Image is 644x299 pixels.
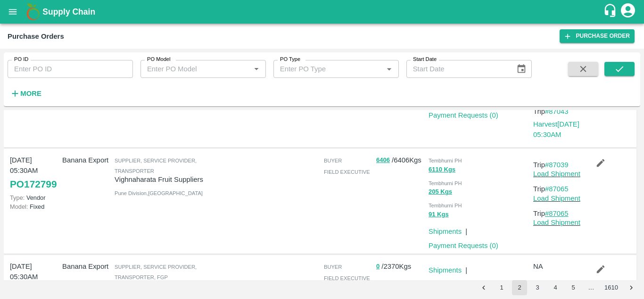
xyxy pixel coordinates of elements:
[324,158,342,163] span: buyer
[494,280,509,295] button: Go to page 1
[476,280,491,295] button: Go to previous page
[512,60,530,78] button: Choose date
[560,29,635,43] a: Purchase Order
[24,2,42,21] img: logo
[533,208,582,219] p: Trip
[406,60,509,78] input: Start Date
[8,85,44,102] button: More
[429,228,462,235] a: Shipments
[475,280,640,295] nav: pagination navigation
[42,7,95,17] b: Supply Chain
[533,170,580,178] a: Load Shipment
[143,63,248,75] input: Enter PO Model
[624,280,639,295] button: Go to next page
[2,1,24,23] button: open drawer
[413,56,437,63] label: Start Date
[429,187,452,197] button: 205 Kgs
[14,56,28,63] label: PO ID
[530,280,545,295] button: Go to page 3
[115,190,203,196] span: Pune Division , [GEOGRAPHIC_DATA]
[533,219,580,226] a: Load Shipment
[20,90,41,97] strong: More
[429,209,449,220] button: 91 Kgs
[462,222,467,237] div: |
[545,108,569,115] a: #87043
[115,158,197,174] span: Supplier, Service Provider, Transporter
[602,280,621,295] button: Go to page 1610
[376,155,390,166] button: 6406
[462,261,467,275] div: |
[324,275,370,281] span: field executive
[429,111,498,119] a: Payment Requests (0)
[533,160,582,170] p: Trip
[429,266,462,274] a: Shipments
[533,195,580,202] a: Load Shipment
[10,261,58,282] p: [DATE] 05:30AM
[115,264,197,280] span: Supplier, Service Provider, Transporter, FGP
[10,194,25,201] span: Type:
[429,203,462,208] span: Tembhurni PH
[147,56,171,63] label: PO Model
[584,283,599,292] div: …
[376,261,425,272] p: / 2370 Kgs
[376,261,380,272] button: 0
[619,2,636,22] div: account of current user
[376,155,425,166] p: / 6406 Kgs
[429,164,455,175] button: 6110 Kgs
[324,264,342,270] span: buyer
[42,5,603,18] a: Supply Chain
[10,193,58,202] p: Vendor
[10,203,28,210] span: Model:
[566,280,581,295] button: Go to page 5
[533,106,582,117] p: Trip
[545,185,569,193] a: #87065
[548,280,563,295] button: Go to page 4
[62,261,111,272] p: Banana Export
[10,155,58,176] p: [DATE] 05:30AM
[429,242,498,249] a: Payment Requests (0)
[324,169,370,175] span: field executive
[276,63,380,75] input: Enter PO Type
[533,120,579,138] a: Harvest[DATE] 05:30AM
[115,174,215,185] p: Vighnaharata Fruit Suppliers
[429,180,462,186] span: Tembhurni PH
[429,158,462,163] span: Tembhurni PH
[545,161,569,169] a: #87039
[280,56,300,63] label: PO Type
[603,3,619,20] div: customer-support
[533,261,582,272] p: NA
[533,184,582,194] p: Trip
[512,280,527,295] button: page 2
[10,176,57,193] a: PO172799
[10,202,58,211] p: Fixed
[62,155,111,165] p: Banana Export
[8,30,64,43] div: Purchase Orders
[383,63,395,75] button: Open
[8,60,133,78] input: Enter PO ID
[545,210,569,217] a: #87065
[250,63,263,75] button: Open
